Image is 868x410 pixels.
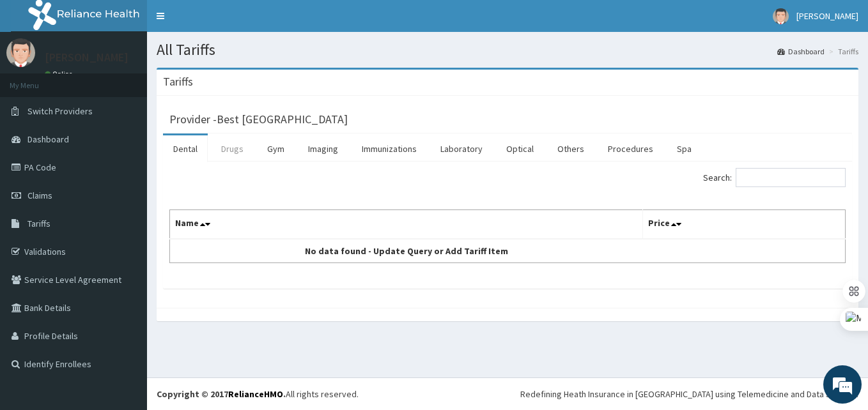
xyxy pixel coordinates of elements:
[667,135,702,162] a: Spa
[496,135,544,162] a: Optical
[257,135,295,162] a: Gym
[170,210,643,239] th: Name
[298,135,348,162] a: Imaging
[352,135,427,162] a: Immunizations
[211,135,254,162] a: Drugs
[703,168,846,187] label: Search:
[170,239,643,263] td: No data found - Update Query or Add Tariff Item
[430,135,493,162] a: Laboratory
[147,377,868,410] footer: All rights reserved.
[45,52,128,63] p: [PERSON_NAME]
[45,70,75,79] a: Online
[642,210,845,239] th: Price
[520,388,858,400] div: Redefining Heath Insurance in [GEOGRAPHIC_DATA] using Telemedicine and Data Science!
[27,218,50,229] span: Tariffs
[27,190,52,201] span: Claims
[157,42,858,58] h1: All Tariffs
[598,135,663,162] a: Procedures
[27,133,69,145] span: Dashboard
[27,105,93,117] span: Switch Providers
[228,388,283,400] a: RelianceHMO
[796,10,858,22] span: [PERSON_NAME]
[547,135,594,162] a: Others
[157,388,286,400] strong: Copyright © 2017 .
[6,38,35,67] img: User Image
[773,8,789,24] img: User Image
[826,46,858,57] li: Tariffs
[163,135,208,162] a: Dental
[163,76,193,87] h3: Tariffs
[736,168,846,187] input: Search:
[777,46,825,57] a: Dashboard
[169,114,348,125] h3: Provider - Best [GEOGRAPHIC_DATA]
